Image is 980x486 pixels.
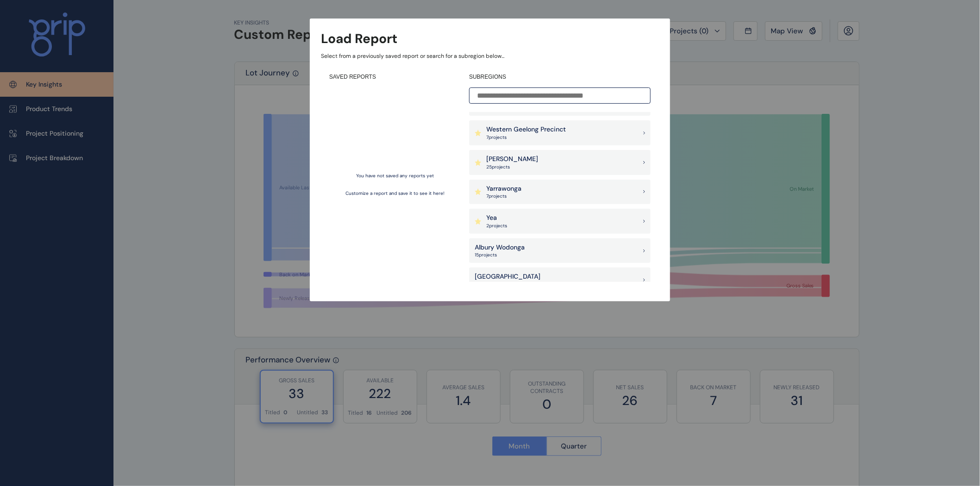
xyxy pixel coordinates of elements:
[475,243,525,252] p: Albury Wodonga
[486,184,521,193] p: Yarrawonga
[329,73,461,81] h4: SAVED REPORTS
[475,252,525,258] p: 15 project s
[475,272,540,281] p: [GEOGRAPHIC_DATA]
[321,52,659,60] p: Select from a previously saved report or search for a subregion below...
[486,193,521,199] p: 7 project s
[356,173,434,179] p: You have not saved any reports yet
[321,30,397,48] h3: Load Report
[486,213,507,223] p: Yea
[475,281,540,288] p: 10 project s
[486,223,507,229] p: 2 project s
[469,73,651,81] h4: SUBREGIONS
[346,190,445,197] p: Customize a report and save it to see it here!
[486,164,538,170] p: 25 project s
[486,125,566,134] p: Western Geelong Precinct
[486,155,538,164] p: [PERSON_NAME]
[486,134,566,141] p: 7 project s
